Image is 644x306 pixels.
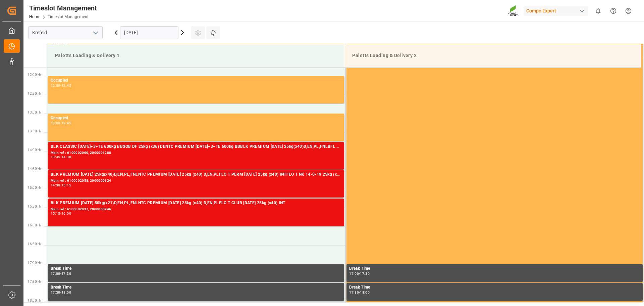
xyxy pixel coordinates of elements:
div: 14:30 [61,156,71,159]
div: Break Time [349,265,640,272]
span: 12:30 Hr [28,92,41,95]
span: 16:00 Hr [28,223,41,227]
div: 15:15 [51,212,60,215]
div: BLK CLASSIC [DATE]+3+TE 600kg BBSOB DF 25kg (x36) DENTC PREMIUM [DATE]+3+TE 600kg BBBLK PREMIUM [... [51,143,341,150]
div: - [60,84,61,87]
div: 17:00 [349,272,359,275]
div: 17:00 [51,272,60,275]
button: Help Center [606,3,621,18]
div: 17:30 [61,272,71,275]
div: 13:00 [51,122,60,125]
button: show 0 new notifications [591,3,606,18]
span: 15:00 Hr [28,186,41,189]
div: - [60,184,61,187]
div: 12:00 [51,84,60,87]
span: 13:00 Hr [28,111,41,114]
span: 18:00 Hr [28,299,41,302]
div: 17:30 [349,291,359,294]
div: Main ref : 6100002037, 2000000946 [51,207,341,212]
span: 15:30 Hr [28,205,41,208]
div: BLK PREMIUM [DATE] 25kg(x40)D,EN,PL,FNLNTC PREMIUM [DATE] 25kg (x40) D,EN,PLFLO T PERM [DATE] 25k... [51,171,341,178]
div: Main ref : 6100002058, 2000000324 [51,178,341,184]
div: - [359,291,360,294]
div: Timeslot Management [29,3,97,13]
div: - [60,291,61,294]
div: 18:00 [61,291,71,294]
div: Compo Expert [524,6,588,16]
span: 13:30 Hr [28,129,41,133]
div: Paletts Loading & Delivery 1 [52,49,338,62]
img: Screenshot%202023-09-29%20at%2010.02.21.png_1712312052.png [508,5,519,17]
div: 17:30 [360,272,370,275]
button: open menu [90,28,100,38]
div: 17:30 [51,291,60,294]
div: - [359,272,360,275]
span: 12:00 Hr [28,73,41,77]
div: - [60,122,61,125]
span: 16:30 Hr [28,242,41,246]
div: - [60,272,61,275]
div: Paletts Loading & Delivery 2 [350,49,636,62]
div: 12:45 [61,84,71,87]
input: DD.MM.YYYY [120,26,178,39]
span: 17:00 Hr [28,261,41,265]
div: Break Time [51,284,341,291]
div: Main ref : 6100002000, 2000001288 [51,150,341,156]
div: 14:30 [51,184,60,187]
input: Type to search/select [28,26,103,39]
div: Break Time [349,284,640,291]
div: - [60,212,61,215]
span: 14:00 Hr [28,148,41,152]
div: 13:45 [61,122,71,125]
span: 14:30 Hr [28,167,41,171]
a: Home [29,14,40,19]
div: 13:45 [51,156,60,159]
div: 15:15 [61,184,71,187]
button: Compo Expert [524,4,591,17]
div: 16:00 [61,212,71,215]
div: Occupied [51,115,341,122]
div: 18:00 [360,291,370,294]
div: BLK PREMIUM [DATE] 50kg(x21)D,EN,PL,FNLNTC PREMIUM [DATE] 25kg (x40) D,EN,PLFLO T CLUB [DATE] 25k... [51,200,341,207]
div: - [60,156,61,159]
span: 17:30 Hr [28,280,41,283]
div: Break Time [51,265,341,272]
div: Occupied [51,77,341,84]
